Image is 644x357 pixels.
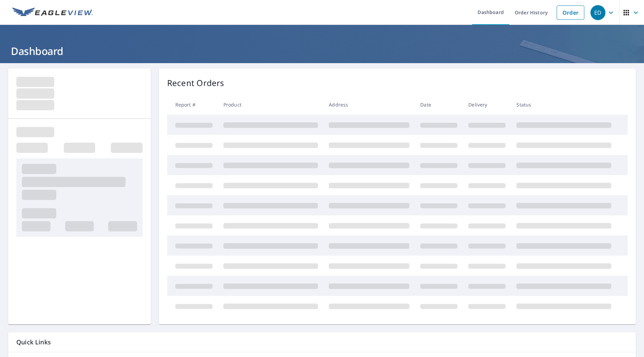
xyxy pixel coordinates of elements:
p: Recent Orders [167,77,224,89]
th: Date [415,95,463,115]
div: ED [590,5,605,20]
th: Report # [167,95,218,115]
h1: Dashboard [8,44,636,58]
th: Delivery [463,95,511,115]
p: Quick Links [16,338,628,346]
th: Product [218,95,323,115]
a: Order [557,5,584,20]
img: EV Logo [12,8,93,18]
th: Address [323,95,415,115]
th: Status [511,95,617,115]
